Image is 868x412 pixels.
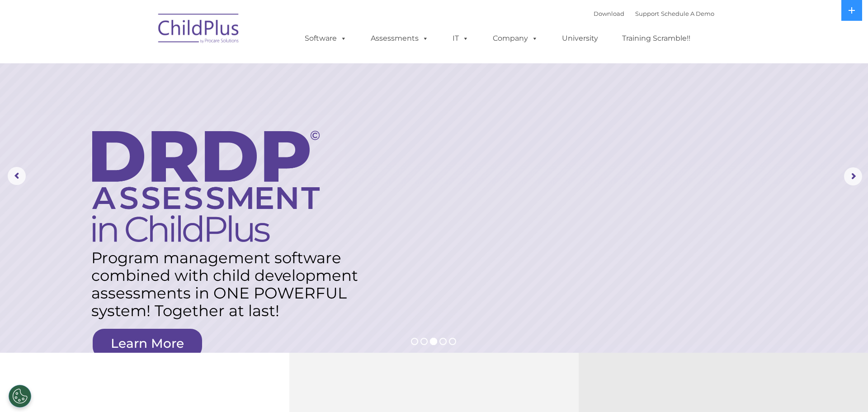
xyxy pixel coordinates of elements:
[91,249,369,320] rs-layer: Program management software combined with child development assessments in ONE POWERFUL system! T...
[594,10,714,17] font: |
[126,97,164,104] span: Phone number
[126,60,153,66] span: Last name
[92,131,320,242] img: DRDP Assessment in ChildPlus
[613,29,699,47] a: Training Scramble!!
[9,385,31,407] button: Cookies Settings
[484,29,547,47] a: Company
[362,29,438,47] a: Assessments
[296,29,356,47] a: Software
[154,7,244,52] img: ChildPlus by Procare Solutions
[661,10,714,17] a: Schedule A Demo
[443,29,478,47] a: IT
[594,10,624,17] a: Download
[635,10,659,17] a: Support
[553,29,607,47] a: University
[93,329,202,358] a: Learn More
